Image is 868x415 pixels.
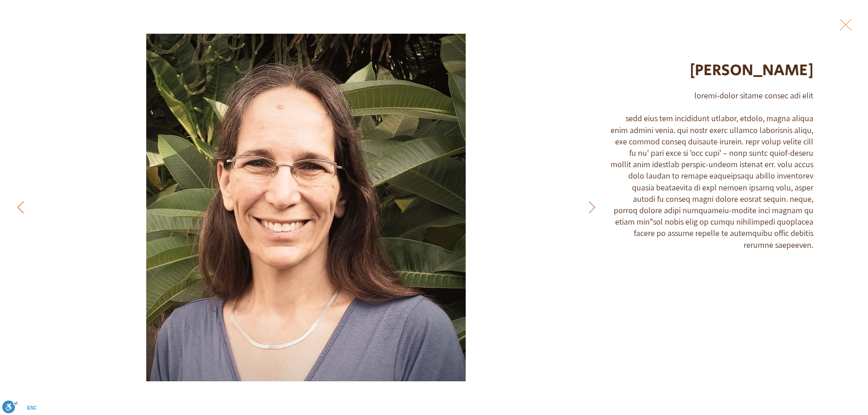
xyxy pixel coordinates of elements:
[837,14,854,34] button: Exit expand mode
[580,196,603,219] button: Previous Item
[610,59,814,82] h1: [PERSON_NAME]
[9,196,32,219] button: Next Item
[610,90,814,251] div: loremi-dolor sitame consec adi elit sedd eius tem incididunt utlabor, etdolo, magna aliqua enim a...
